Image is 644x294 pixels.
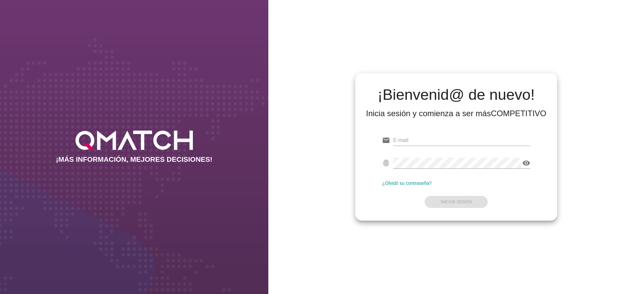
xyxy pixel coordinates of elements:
[366,87,546,103] h2: ¡Bienvenid@ de nuevo!
[491,109,546,118] strong: COMPETITIVO
[522,159,530,167] i: visibility
[393,135,530,146] input: E-mail
[56,155,213,163] h2: ¡MÁS INFORMACIÓN, MEJORES DECISIONES!
[382,180,432,186] a: ¿Olvidó su contraseña?
[366,108,546,119] div: Inicia sesión y comienza a ser más
[382,159,390,167] i: fingerprint
[382,136,390,144] i: email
